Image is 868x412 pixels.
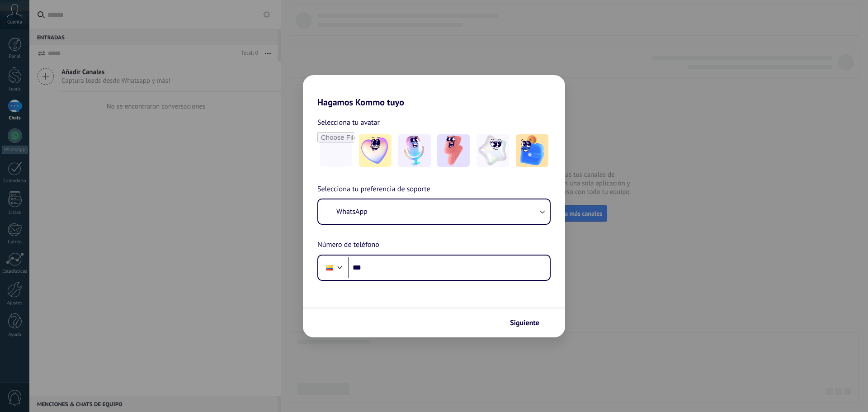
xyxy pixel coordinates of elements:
img: -4.jpeg [476,134,509,167]
span: WhatsApp [336,207,368,216]
button: WhatsApp [318,199,550,224]
img: -3.jpeg [437,134,470,167]
img: -1.jpeg [359,134,392,167]
h2: Hagamos Kommo tuyo [303,75,565,108]
span: Selecciona tu preferencia de soporte [317,184,430,195]
span: Número de teléfono [317,239,379,251]
button: Siguiente [506,315,552,331]
span: Selecciona tu avatar [317,117,380,128]
img: -2.jpeg [398,134,431,167]
div: Colombia: + 57 [321,258,338,277]
img: -5.jpeg [516,134,548,167]
span: Siguiente [510,320,539,326]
